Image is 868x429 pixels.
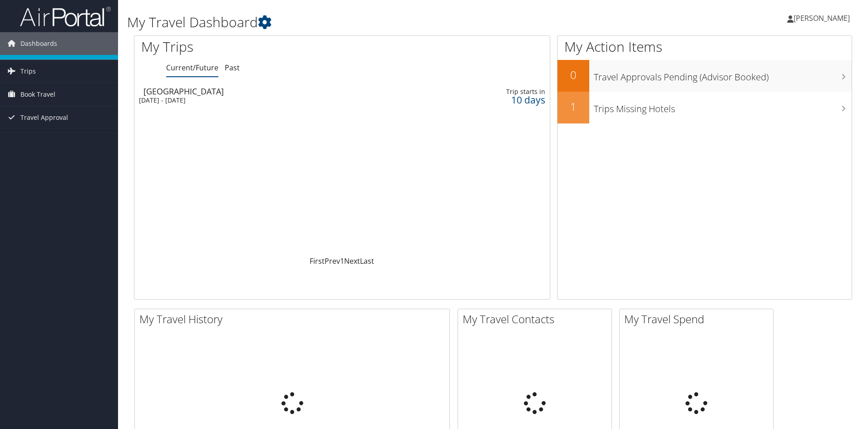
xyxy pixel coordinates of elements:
[20,32,57,55] span: Dashboards
[225,63,240,73] a: Past
[557,37,852,56] h1: My Action Items
[557,92,852,123] a: 1Trips Missing Hotels
[20,60,36,83] span: Trips
[463,311,612,327] h2: My Travel Contacts
[557,99,589,114] h2: 1
[557,60,852,92] a: 0Travel Approvals Pending (Advisor Booked)
[360,256,374,266] a: Last
[325,256,340,266] a: Prev
[456,88,545,96] div: Trip starts in
[127,13,615,32] h1: My Travel Dashboard
[20,83,55,106] span: Book Travel
[20,6,111,27] img: airportal-logo.png
[310,256,325,266] a: First
[594,66,852,84] h3: Travel Approvals Pending (Advisor Booked)
[143,87,406,95] div: [GEOGRAPHIC_DATA]
[141,37,370,56] h1: My Trips
[456,96,545,104] div: 10 days
[594,98,852,115] h3: Trips Missing Hotels
[624,311,773,327] h2: My Travel Spend
[557,67,589,83] h2: 0
[166,63,218,73] a: Current/Future
[139,96,402,104] div: [DATE] - [DATE]
[20,106,68,129] span: Travel Approval
[344,256,360,266] a: Next
[340,256,344,266] a: 1
[787,5,859,32] a: [PERSON_NAME]
[139,311,449,327] h2: My Travel History
[794,13,850,23] span: [PERSON_NAME]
